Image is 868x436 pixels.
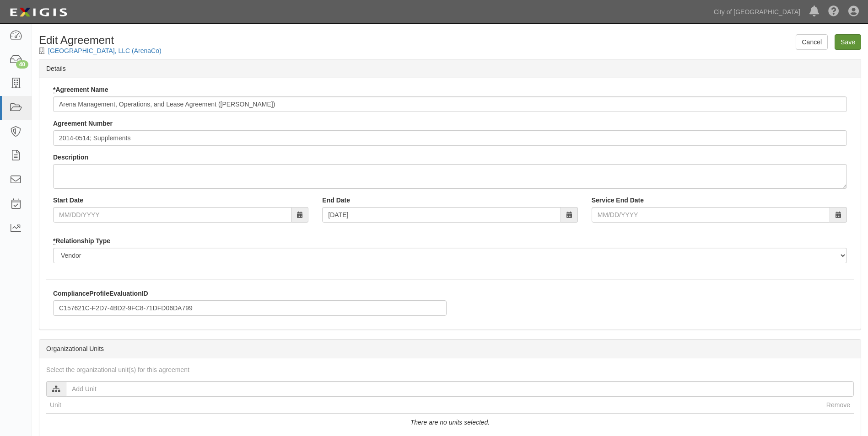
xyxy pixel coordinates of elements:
[835,34,861,50] input: Save
[592,207,830,223] input: MM/DD/YYYY
[39,34,861,46] h1: Edit Agreement
[322,196,350,205] label: End Date
[53,289,148,298] label: ComplianceProfileEvaluationID
[322,207,561,223] input: MM/DD/YYYY
[53,119,113,128] label: Agreement Number
[39,340,861,358] div: Organizational Units
[53,236,110,245] label: Relationship Type
[46,397,823,414] th: Unit
[796,34,828,50] a: Cancel
[7,4,70,21] img: logo-5460c22ac91f19d4615b14bd174203de0afe785f0fc80cf4dbbc73dc1793850b.png
[709,3,805,21] a: City of [GEOGRAPHIC_DATA]
[48,47,162,54] a: [GEOGRAPHIC_DATA], LLC (ArenaCo)
[39,59,861,78] div: Details
[53,207,291,223] input: MM/DD/YYYY
[16,60,28,69] div: 40
[592,196,644,205] label: Service End Date
[39,365,861,374] div: Select the organizational unit(s) for this agreement
[53,153,88,162] label: Description
[828,6,839,17] i: Help Center - Complianz
[53,86,55,93] abbr: required
[410,419,490,426] i: There are no units selected.
[53,196,83,205] label: Start Date
[66,381,854,397] input: Add Unit
[53,237,55,245] abbr: required
[823,397,854,414] th: Remove
[53,85,108,94] label: Agreement Name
